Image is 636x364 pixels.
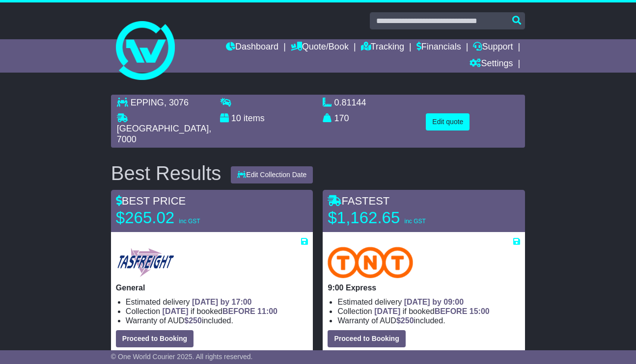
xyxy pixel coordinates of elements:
p: $265.02 [116,208,239,228]
li: Warranty of AUD included. [126,316,308,325]
li: Collection [337,307,520,316]
img: TNT Domestic: 9:00 Express [328,247,413,278]
div: Best Results [106,162,226,184]
p: $1,162.65 [328,208,450,228]
a: Tracking [361,39,404,56]
span: items [244,113,265,123]
span: 0.81144 [334,98,366,107]
li: Estimated delivery [126,297,308,307]
span: BEST PRICE [116,195,186,207]
span: [DATE] by 09:00 [404,298,464,306]
span: 11:00 [257,307,277,315]
span: 10 [231,113,241,123]
span: BEFORE [435,307,468,315]
span: FASTEST [328,195,389,207]
span: 15:00 [470,307,490,315]
button: Proceed to Booking [116,330,194,347]
a: Support [473,39,513,56]
span: $ [396,316,414,325]
a: Financials [416,39,461,56]
span: 170 [334,113,349,123]
a: Quote/Book [291,39,349,56]
span: if booked [163,307,277,315]
img: Tasfreight: General [116,247,175,278]
span: if booked [374,307,489,315]
li: Collection [126,307,308,316]
span: [DATE] by 17:00 [192,298,252,306]
span: , 7000 [117,124,211,144]
span: EPPING [131,98,164,107]
p: General [116,283,308,292]
span: [DATE] [163,307,189,315]
span: inc GST [404,218,425,225]
p: 9:00 Express [328,283,520,292]
span: $ [184,316,202,325]
button: Proceed to Booking [328,330,405,347]
span: 250 [189,316,202,325]
button: Edit Collection Date [231,166,313,183]
li: Estimated delivery [337,297,520,307]
span: BEFORE [222,307,255,315]
span: 250 [401,316,414,325]
a: Settings [470,56,513,73]
span: [GEOGRAPHIC_DATA] [117,124,209,133]
span: , 3076 [164,98,189,107]
button: Edit quote [426,113,470,130]
a: Dashboard [226,39,278,56]
span: [DATE] [374,307,400,315]
span: inc GST [179,218,200,225]
span: © One World Courier 2025. All rights reserved. [111,353,253,361]
li: Warranty of AUD included. [337,316,520,325]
